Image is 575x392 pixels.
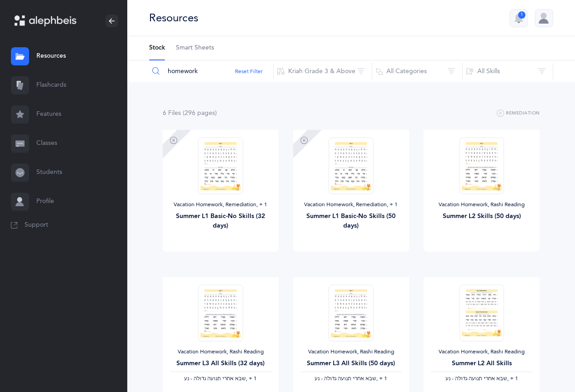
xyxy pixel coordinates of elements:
[431,348,532,356] div: Vacation Homework, Rashi Reading
[431,359,532,368] div: Summer L2 All Skills
[431,375,532,382] div: ‪, + 1‬
[170,348,271,356] div: Vacation Homework, Rashi Reading
[149,10,198,25] div: Resources
[176,44,214,53] span: Smart Sheets
[300,348,402,356] div: Vacation Homework, Rashi Reading
[460,284,504,341] img: Summer_Lime_S_En_thumbnail_1716333615.png
[497,108,540,119] button: Remediation
[431,212,532,221] div: Summer L2 Skills (50 days)
[462,60,553,82] button: All Skills
[198,284,243,341] img: Summer_L3ERashiLetterFluency_32_days_thumbnail_1717382284.png
[25,221,48,230] span: Support
[198,137,243,194] img: Summer_L1ERashiFluency-no_skills_32_days_thumbnail_1716333017.png
[300,375,402,382] div: ‪, + 1‬
[235,67,263,75] button: Reset Filter
[170,212,271,231] div: Summer L1 Basic-No Skills (32 days)
[460,137,504,194] img: Summer_L2ERashiLetterFluencyNoTenuahGedolah_50_days_thumbnail_1716326203.png
[300,212,402,231] div: Summer L1 Basic-No Skills (50 days)
[510,9,528,27] button: 1
[184,375,246,382] span: ‫שבא אחרי תנועה גדולה - נע‬
[372,60,463,82] button: All Categories
[329,284,373,341] img: Summer_L3ERashiLetterFluency_50_days_thumbnail_1716330622.png
[212,109,215,117] span: s
[170,201,271,208] div: Vacation Homework, Remediation‪, + 1‬
[431,201,532,208] div: Vacation Homework, Rashi Reading
[518,11,525,19] div: 1
[178,109,181,117] span: s
[170,375,271,382] div: ‪, + 1‬
[273,60,372,82] button: Kriah Grade 3 & Above
[183,109,217,117] span: (296 page )
[149,60,274,82] input: Search Resources
[315,375,376,382] span: ‫שבא אחרי תנועה גדולה - נע‬
[329,137,373,194] img: Summer_L1ERashiFluency-no_skills_50_days_thumbnail_1716332416.png
[170,359,271,368] div: Summer L3 All Skills (32 days)
[445,375,507,382] span: ‫שבא אחרי תנועה גדולה - נע‬
[163,109,181,117] span: 6 File
[300,359,402,368] div: Summer L3 All Skills (50 days)
[300,201,402,208] div: Vacation Homework, Remediation‪, + 1‬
